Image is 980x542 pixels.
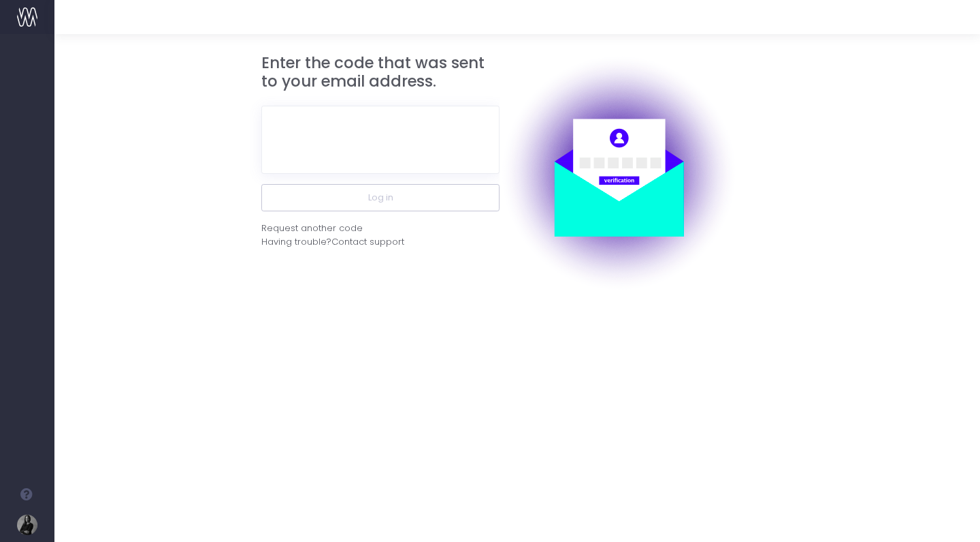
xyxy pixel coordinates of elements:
[261,54,500,91] h3: Enter the code that was sent to your email address.
[261,184,500,211] button: Log in
[17,515,37,535] img: images/default_profile_image.png
[261,235,500,249] div: Having trouble?
[261,222,363,235] div: Request another code
[331,235,404,249] span: Contact support
[500,54,738,292] img: auth.png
